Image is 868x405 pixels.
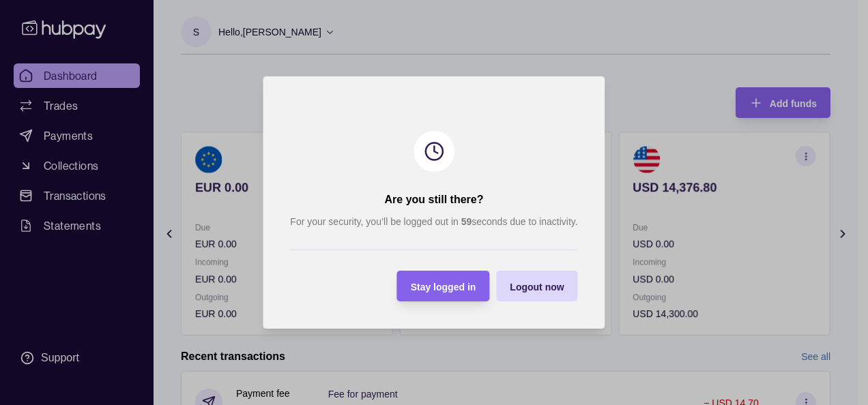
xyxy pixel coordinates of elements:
[385,192,484,207] h2: Are you still there?
[290,214,577,229] p: For your security, you’ll be logged out in seconds due to inactivity.
[510,282,564,292] span: Logout now
[397,271,490,301] button: Stay logged in
[411,282,476,292] span: Stay logged in
[461,216,472,227] strong: 59
[496,271,577,301] button: Logout now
